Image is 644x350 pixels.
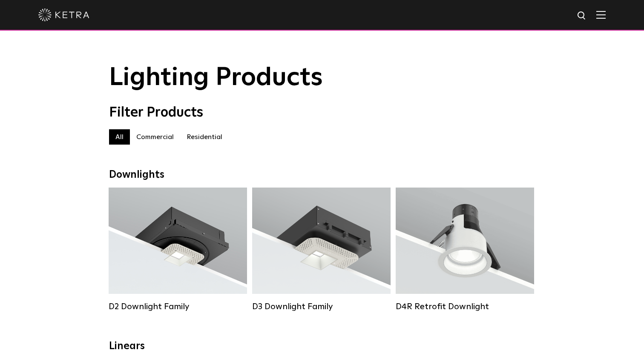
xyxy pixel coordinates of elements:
div: D3 Downlight Family [252,302,391,312]
div: Filter Products [109,105,535,121]
label: Residential [180,129,229,145]
div: D4R Retrofit Downlight [396,302,534,312]
div: D2 Downlight Family [109,302,247,312]
img: Hamburger%20Nav.svg [596,11,606,19]
a: D2 Downlight Family Lumen Output:1200Colors:White / Black / Gloss Black / Silver / Bronze / Silve... [109,188,247,312]
a: D4R Retrofit Downlight Lumen Output:800Colors:White / BlackBeam Angles:15° / 25° / 40° / 60°Watta... [396,188,534,312]
span: Lighting Products [109,65,323,91]
img: ketra-logo-2019-white [38,9,89,21]
label: Commercial [130,129,180,145]
div: Downlights [109,169,535,181]
a: D3 Downlight Family Lumen Output:700 / 900 / 1100Colors:White / Black / Silver / Bronze / Paintab... [252,188,391,312]
img: search icon [577,11,587,21]
label: All [109,129,130,145]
